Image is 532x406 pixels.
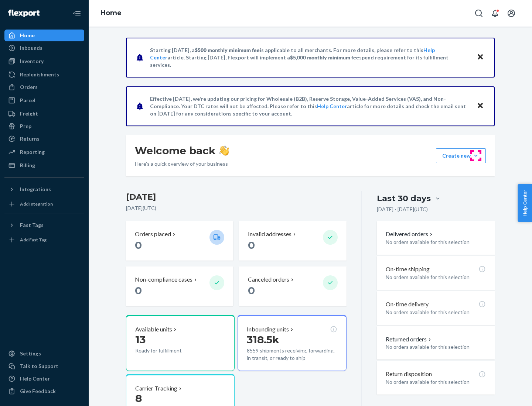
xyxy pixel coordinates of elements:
[386,238,486,246] p: No orders available for this selection
[504,6,519,21] button: Open account menu
[4,30,84,41] a: Home
[290,54,359,61] span: $5,000 monthly minimum fee
[20,44,42,52] div: Inbounds
[20,71,59,78] div: Replenishments
[4,385,84,397] button: Give Feedback
[386,370,432,378] p: Return disposition
[4,81,84,93] a: Orders
[247,325,289,334] p: Inbounding units
[386,309,486,316] p: No orders available for this selection
[4,219,84,231] button: Fast Tags
[4,183,84,195] button: Integrations
[4,198,84,210] a: Add Integration
[20,186,51,193] div: Integrations
[135,392,142,405] span: 8
[386,300,429,309] p: On-time delivery
[4,55,84,67] a: Inventory
[317,103,347,109] a: Help Center
[135,160,229,168] p: Here’s a quick overview of your business
[135,239,142,251] span: 0
[135,333,146,346] span: 13
[20,83,38,91] div: Orders
[20,148,45,156] div: Reporting
[126,266,233,306] button: Non-compliance cases 0
[4,120,84,132] a: Prep
[20,135,40,142] div: Returns
[135,275,192,284] p: Non-compliance cases
[20,350,41,357] div: Settings
[4,133,84,145] a: Returns
[20,123,31,130] div: Prep
[20,375,50,382] div: Help Center
[150,95,470,117] p: Effective [DATE], we're updating our pricing for Wholesale (B2B), Reserve Storage, Value-Added Se...
[135,325,172,334] p: Available units
[135,230,171,238] p: Orders placed
[247,347,337,362] p: 8559 shipments receiving, forwarding, in transit, or ready to ship
[100,9,122,17] a: Home
[135,284,142,297] span: 0
[386,265,430,273] p: On-time shipping
[4,348,84,359] a: Settings
[69,6,84,21] button: Close Navigation
[238,315,346,371] button: Inbounding units318.5k8559 shipments receiving, forwarding, in transit, or ready to ship
[4,360,84,372] a: Talk to Support
[135,347,204,354] p: Ready for fulfillment
[126,191,347,203] h3: [DATE]
[4,146,84,158] a: Reporting
[20,58,44,65] div: Inventory
[126,221,233,261] button: Orders placed 0
[20,201,53,207] div: Add Integration
[95,3,127,24] ol: breadcrumbs
[20,221,44,229] div: Fast Tags
[4,234,84,246] a: Add Fast Tag
[248,230,291,238] p: Invalid addresses
[239,266,346,306] button: Canceled orders 0
[20,32,35,39] div: Home
[518,184,532,222] button: Help Center
[386,335,433,344] button: Returned orders
[475,52,485,63] button: Close
[377,206,428,213] p: [DATE] - [DATE] ( UTC )
[126,315,235,371] button: Available units13Ready for fulfillment
[386,343,486,351] p: No orders available for this selection
[488,6,502,21] button: Open notifications
[386,273,486,281] p: No orders available for this selection
[475,101,485,111] button: Close
[150,47,470,69] p: Starting [DATE], a is applicable to all merchants. For more details, please refer to this article...
[377,193,431,204] div: Last 30 days
[20,237,47,243] div: Add Fast Tag
[248,275,289,284] p: Canceled orders
[248,239,255,251] span: 0
[4,159,84,171] a: Billing
[4,69,84,80] a: Replenishments
[4,94,84,106] a: Parcel
[247,333,279,346] span: 318.5k
[20,110,38,117] div: Freight
[219,145,229,156] img: hand-wave emoji
[20,97,35,104] div: Parcel
[126,204,347,212] p: [DATE] ( UTC )
[248,284,255,297] span: 0
[20,162,35,169] div: Billing
[4,373,84,385] a: Help Center
[195,47,260,53] span: $500 monthly minimum fee
[20,388,56,395] div: Give Feedback
[135,144,229,157] h1: Welcome back
[8,10,40,17] img: Flexport logo
[135,384,177,393] p: Carrier Tracking
[4,42,84,54] a: Inbounds
[4,108,84,120] a: Freight
[436,148,486,163] button: Create new
[20,362,58,370] div: Talk to Support
[239,221,346,261] button: Invalid addresses 0
[386,230,434,238] button: Delivered orders
[386,378,486,386] p: No orders available for this selection
[471,6,486,21] button: Open Search Box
